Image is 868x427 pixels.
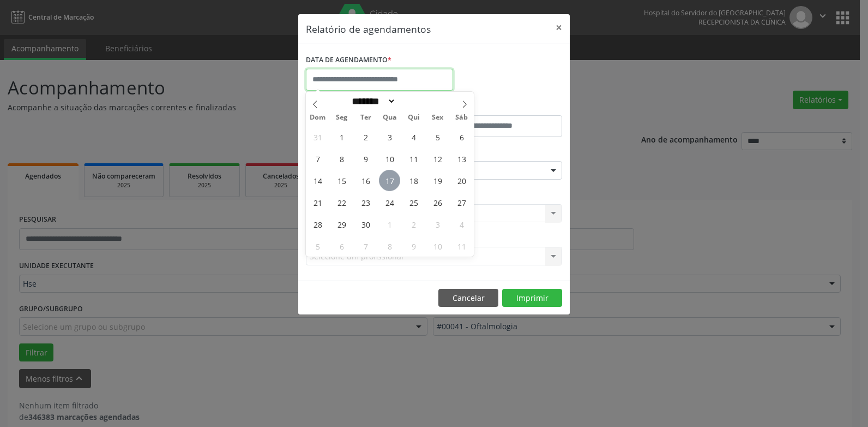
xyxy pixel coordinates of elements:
[438,289,498,307] button: Cancelar
[450,114,474,121] span: Sáb
[306,22,431,36] h5: Relatório de agendamentos
[451,235,472,257] span: Outubro 11, 2025
[355,126,376,147] span: Setembro 2, 2025
[427,170,448,191] span: Setembro 19, 2025
[403,148,424,169] span: Setembro 11, 2025
[451,148,472,169] span: Setembro 13, 2025
[306,114,330,121] span: Dom
[378,114,402,121] span: Qua
[451,170,472,191] span: Setembro 20, 2025
[451,126,472,147] span: Setembro 6, 2025
[307,170,328,191] span: Setembro 14, 2025
[307,126,328,147] span: Agosto 31, 2025
[330,114,354,121] span: Seg
[379,235,400,257] span: Outubro 8, 2025
[548,14,570,41] button: Close
[502,289,562,307] button: Imprimir
[403,192,424,213] span: Setembro 25, 2025
[427,192,448,213] span: Setembro 26, 2025
[379,126,400,147] span: Setembro 3, 2025
[427,126,448,147] span: Setembro 5, 2025
[331,235,352,257] span: Outubro 6, 2025
[331,170,352,191] span: Setembro 15, 2025
[379,148,400,169] span: Setembro 10, 2025
[379,213,400,235] span: Outubro 1, 2025
[355,170,376,191] span: Setembro 16, 2025
[427,235,448,257] span: Outubro 10, 2025
[426,114,450,121] span: Sex
[307,213,328,235] span: Setembro 28, 2025
[379,192,400,213] span: Setembro 24, 2025
[331,213,352,235] span: Setembro 29, 2025
[307,235,328,257] span: Outubro 5, 2025
[307,192,328,213] span: Setembro 21, 2025
[355,192,376,213] span: Setembro 23, 2025
[427,148,448,169] span: Setembro 12, 2025
[403,213,424,235] span: Outubro 2, 2025
[355,235,376,257] span: Outubro 7, 2025
[427,213,448,235] span: Outubro 3, 2025
[355,148,376,169] span: Setembro 9, 2025
[402,114,426,121] span: Qui
[355,213,376,235] span: Setembro 30, 2025
[348,96,396,107] select: Month
[331,126,352,147] span: Setembro 1, 2025
[403,170,424,191] span: Setembro 18, 2025
[403,126,424,147] span: Setembro 4, 2025
[307,148,328,169] span: Setembro 7, 2025
[379,170,400,191] span: Setembro 17, 2025
[451,192,472,213] span: Setembro 27, 2025
[437,98,562,115] label: ATÉ
[331,148,352,169] span: Setembro 8, 2025
[354,114,378,121] span: Ter
[306,52,391,69] label: DATA DE AGENDAMENTO
[396,96,432,107] input: Year
[331,192,352,213] span: Setembro 22, 2025
[451,213,472,235] span: Outubro 4, 2025
[403,235,424,257] span: Outubro 9, 2025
